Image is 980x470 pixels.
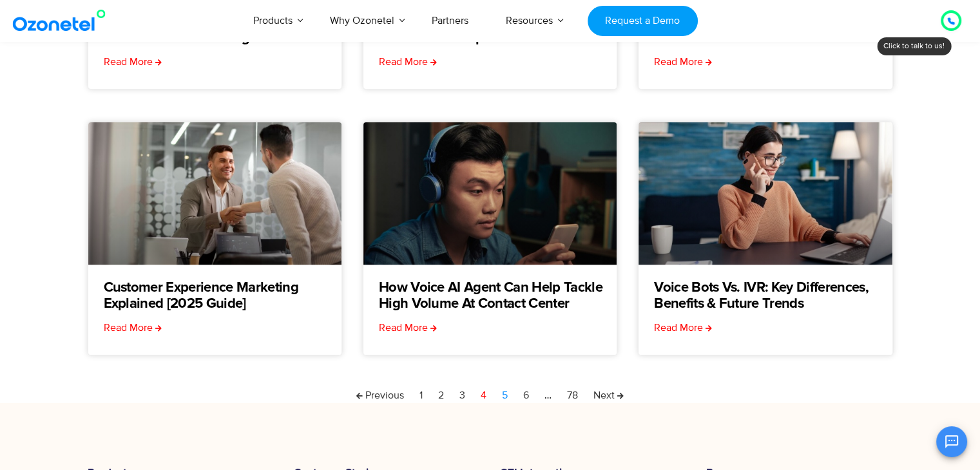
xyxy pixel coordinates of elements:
[459,388,465,403] a: 3
[544,389,552,402] span: …
[88,388,893,403] nav: Pagination
[356,388,404,403] a: Previous
[523,388,529,403] a: 6
[419,388,423,403] a: 1
[936,426,967,457] button: Open chat
[104,54,162,70] a: Read more about IVR vs. IVA: Key Differences, Benefits & How to Choose the Right Solution
[104,320,162,335] a: Read more about Customer Experience Marketing Explained [2025 Guide]
[104,280,341,312] a: Customer Experience Marketing Explained [2025 Guide]
[654,280,892,312] a: Voice Bots vs. IVR: Key Differences, Benefits & Future Trends
[379,54,437,70] a: Read more about 11 Best Chatbot Platforms in 2025: Features & Comparison
[379,320,437,335] a: Read more about How Voice AI Agent Can Help Tackle High Volume at Contact Center
[654,320,712,335] a: Read more about Voice Bots vs. IVR: Key Differences, Benefits & Future Trends
[502,388,508,403] a: 5
[567,388,578,403] a: 78
[438,388,444,403] a: 2
[481,389,486,402] span: 4
[593,388,624,403] a: Next
[588,6,698,36] a: Request a Demo
[654,54,712,70] a: Read more about 8 Powerful Chatbot Use Cases Across Industries
[379,280,617,312] a: How Voice AI Agent Can Help Tackle High Volume at Contact Center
